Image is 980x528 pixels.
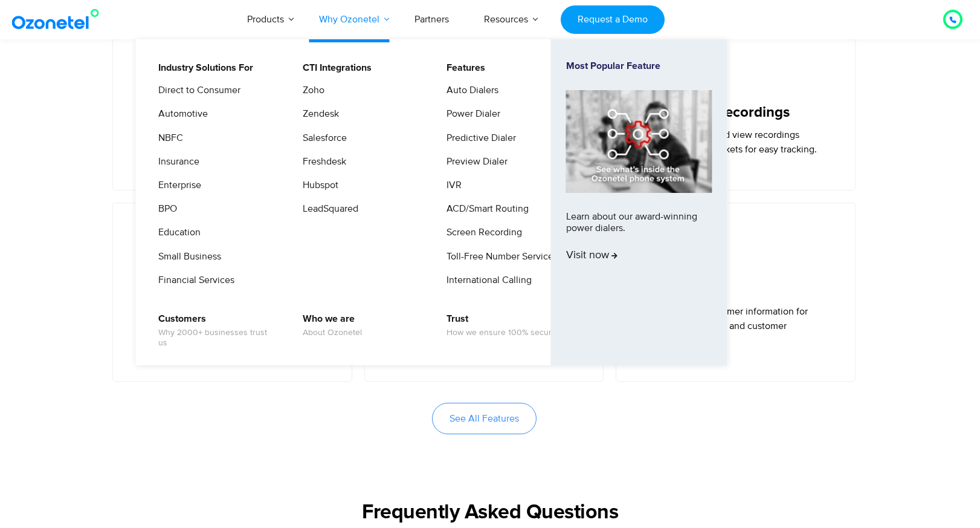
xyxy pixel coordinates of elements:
a: Insurance [150,154,201,169]
a: Education [150,225,202,240]
a: Freshdesk [295,154,348,169]
a: LeadSquared [295,201,360,217]
a: Salesforce [295,131,349,146]
a: Screen Recording [439,225,524,240]
h5: Seamless CTI [640,281,831,298]
p: Easy access to customer information for better conversations and customer interactions. [640,304,831,348]
a: BPO [150,201,179,217]
span: How we ensure 100% security [446,328,560,338]
a: Small Business [150,249,223,264]
a: Toll-Free Number Services [439,249,559,264]
a: See All Features [432,403,537,434]
a: Power Dialer [439,106,502,122]
a: Auto Dialers [439,83,500,98]
a: Financial Services [150,273,236,288]
a: Preview Dialer [439,154,509,169]
a: CustomersWhy 2000+ businesses trust us [150,311,279,350]
a: Hubspot [295,178,340,193]
a: TrustHow we ensure 100% security [439,311,562,340]
span: About Ozonetel [303,328,362,338]
p: Auto record calls and view recordings against customer tickets for easy tracking. [640,128,831,157]
a: NBFC [150,131,185,146]
span: See All Features [450,414,519,423]
a: Direct to Consumer [150,83,242,98]
img: phone-system-min.jpg [566,90,712,192]
a: Features [439,60,487,76]
a: Automotive [150,106,210,122]
a: IVR [439,178,463,193]
span: Visit now [566,249,617,262]
a: International Calling [439,273,534,288]
h5: Automated Recordings [640,104,831,122]
a: Who we areAbout Ozonetel [295,311,364,340]
span: Why 2000+ businesses trust us [158,328,277,348]
a: Zendesk [295,106,341,122]
a: Request a Demo [561,5,664,34]
a: Predictive Dialer [439,131,518,146]
h2: Frequently Asked Questions [112,501,868,525]
a: Industry Solutions For [150,60,255,76]
a: Most Popular FeatureLearn about our award-winning power dialers.Visit now [566,60,712,344]
a: Enterprise [150,178,203,193]
a: CTI Integrations [295,60,373,76]
a: ACD/Smart Routing [439,201,530,217]
a: Zoho [295,83,326,98]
